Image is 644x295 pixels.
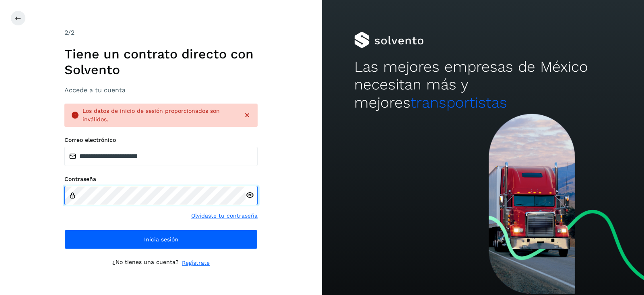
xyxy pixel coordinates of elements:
h2: Las mejores empresas de México necesitan más y mejores [354,58,612,112]
p: ¿No tienes una cuenta? [112,259,179,267]
label: Contraseña [64,176,258,183]
span: Inicia sesión [144,237,178,242]
div: /2 [64,28,258,37]
h3: Accede a tu cuenta [64,86,258,94]
div: Los datos de inicio de sesión proporcionados son inválidos. [83,107,237,124]
a: Regístrate [182,259,210,267]
a: Olvidaste tu contraseña [191,212,258,220]
button: Inicia sesión [64,230,258,249]
h1: Tiene un contrato directo con Solvento [64,46,258,77]
span: 2 [64,29,68,36]
span: transportistas [411,94,507,111]
label: Correo electrónico [64,137,258,143]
